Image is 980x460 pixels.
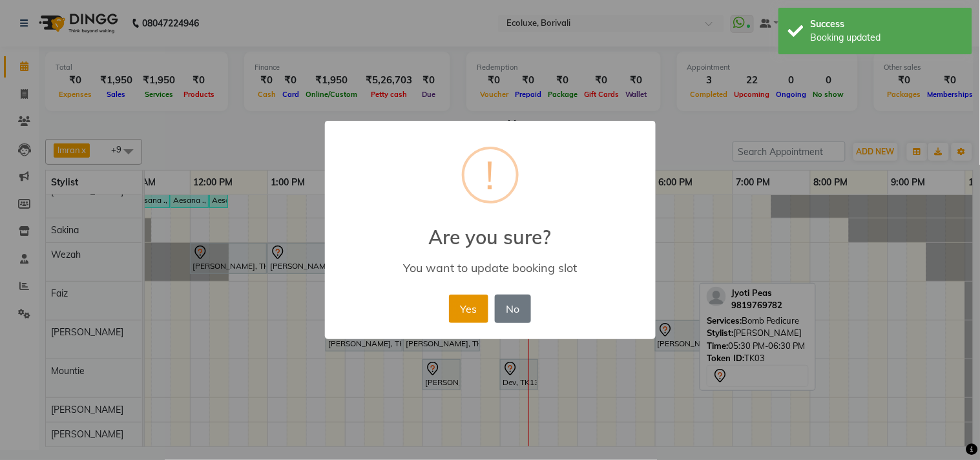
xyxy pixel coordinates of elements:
button: Yes [449,295,488,323]
button: No [495,295,531,323]
h2: Are you sure? [325,210,656,249]
div: Success [811,17,963,31]
div: ! [486,149,495,201]
div: You want to update booking slot [343,260,636,275]
div: Booking updated [811,31,963,45]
